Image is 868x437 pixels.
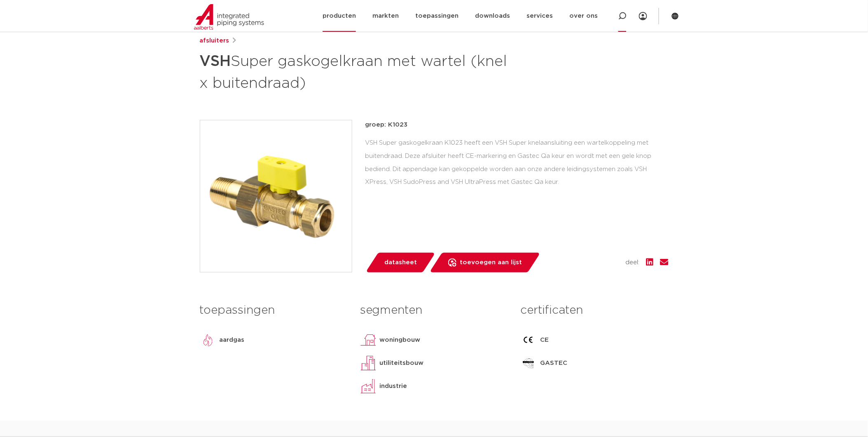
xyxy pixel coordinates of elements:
[360,302,508,319] h3: segmenten
[360,355,377,371] img: utiliteitsbouw
[365,136,669,189] div: VSH Super gaskogelkraan K1023 heeft een VSH Super knelaansluiting een wartelkoppeling met buitend...
[626,258,640,268] span: deel:
[639,7,647,25] div: my IPS
[200,36,229,46] a: afsluiters
[200,120,352,272] img: Product Image for VSH Super gaskogelkraan met wartel (knel x buitendraad)
[360,378,377,395] img: industrie
[520,302,668,319] h3: certificaten
[380,358,424,368] p: utiliteitsbouw
[540,335,549,345] p: CE
[200,302,348,319] h3: toepassingen
[520,355,537,371] img: GASTEC
[360,332,377,348] img: woningbouw
[520,332,537,348] img: CE
[200,332,216,348] img: aardgas
[200,49,509,94] h1: Super gaskogelkraan met wartel (knel x buitendraad)
[384,256,417,269] span: datasheet
[200,54,231,69] strong: VSH
[540,358,567,368] p: GASTEC
[365,120,669,130] p: groep: K1023
[380,381,407,391] p: industrie
[380,335,421,345] p: woningbouw
[365,253,435,273] a: datasheet
[220,335,245,345] p: aardgas
[460,256,522,269] span: toevoegen aan lijst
